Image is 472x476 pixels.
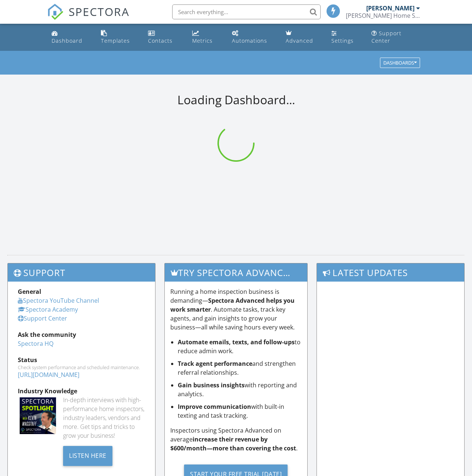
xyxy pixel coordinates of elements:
[371,30,401,44] div: Support Center
[170,296,295,313] strong: Spectora Advanced helps you work smarter
[49,27,92,48] a: Dashboard
[286,37,313,44] div: Advanced
[366,4,414,12] div: [PERSON_NAME]
[47,4,63,20] img: The Best Home Inspection Software - Spectora
[101,37,130,44] div: Templates
[69,4,130,19] span: SPECTORA
[317,263,464,282] h3: Latest Updates
[189,27,223,48] a: Metrics
[145,27,183,48] a: Contacts
[98,27,140,48] a: Templates
[170,426,302,453] p: Inspectors using Spectora Advanced on average .
[18,305,78,313] a: Spectora Academy
[192,37,213,44] div: Metrics
[328,27,363,48] a: Settings
[170,435,296,452] strong: increase their revenue by $600/month—more than covering the cost
[63,446,112,466] div: Listen Here
[18,296,99,305] a: Spectora YouTube Channel
[232,37,267,44] div: Automations
[368,27,423,48] a: Support Center
[178,338,295,346] strong: Automate emails, texts, and follow-ups
[178,381,302,398] li: with reporting and analytics.
[63,451,112,459] a: Listen Here
[178,360,252,368] strong: Track agent performance
[18,314,67,322] a: Support Center
[172,4,321,19] input: Search everything...
[52,37,82,44] div: Dashboard
[178,381,245,389] strong: Gain business insights
[63,395,145,440] div: In-depth interviews with high-performance home inspectors, industry leaders, vendors and more. Ge...
[178,403,251,411] strong: Improve communication
[178,338,302,355] li: to reduce admin work.
[8,263,155,282] h3: Support
[18,371,79,379] a: [URL][DOMAIN_NAME]
[229,27,277,48] a: Automations (Basic)
[178,359,302,377] li: and strengthen referral relationships.
[170,287,302,332] p: Running a home inspection business is demanding— . Automate tasks, track key agents, and gain ins...
[283,27,322,48] a: Advanced
[148,37,173,44] div: Contacts
[18,355,145,364] div: Status
[178,402,302,420] li: with built-in texting and task tracking.
[165,263,308,282] h3: Try spectora advanced [DATE]
[47,10,130,26] a: SPECTORA
[20,397,56,434] img: Spectoraspolightmain
[383,60,417,66] div: Dashboards
[380,58,420,68] button: Dashboards
[18,339,53,348] a: Spectora HQ
[18,364,145,370] div: Check system performance and scheduled maintenance.
[331,37,354,44] div: Settings
[18,330,145,339] div: Ask the community
[346,12,420,19] div: Ballinger Home Services, LLC
[18,387,145,395] div: Industry Knowledge
[18,288,41,296] strong: General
